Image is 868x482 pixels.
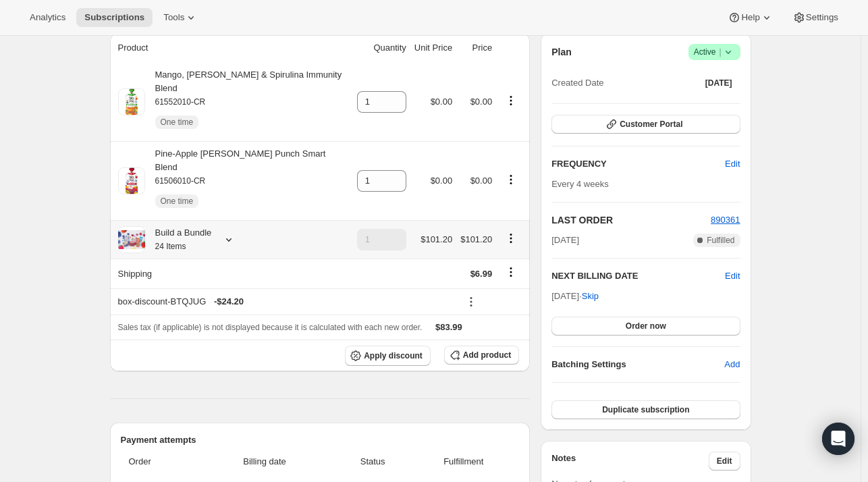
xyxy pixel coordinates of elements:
[551,157,725,171] h2: FREQUENCY
[155,97,206,107] small: 61552010-CR
[551,179,609,189] span: Every 4 weeks
[707,235,734,246] span: Fulfilled
[551,452,709,471] h3: Notes
[118,88,145,115] img: product img
[435,322,462,332] span: $83.99
[410,33,456,63] th: Unit Price
[337,455,408,468] span: Status
[22,8,74,27] button: Analytics
[626,321,666,331] span: Order now
[431,176,453,186] span: $0.00
[551,115,740,134] button: Customer Portal
[155,242,186,251] small: 24 Items
[719,47,721,57] span: |
[720,8,781,27] button: Help
[163,12,184,23] span: Tools
[145,147,349,215] div: Pine-Apple [PERSON_NAME] Punch Smart Blend
[806,12,838,23] span: Settings
[76,8,153,27] button: Subscriptions
[694,45,735,59] span: Active
[500,231,522,246] button: Product actions
[697,74,740,92] button: [DATE]
[551,234,579,247] span: [DATE]
[460,234,492,244] span: $101.20
[161,117,194,128] span: One time
[551,213,711,227] h2: LAST ORDER
[431,97,453,107] span: $0.00
[724,358,740,371] span: Add
[725,157,740,171] span: Edit
[717,153,748,175] button: Edit
[711,215,740,225] a: 890361
[551,76,603,90] span: Created Date
[161,196,194,207] span: One time
[500,93,522,108] button: Product actions
[551,317,740,336] button: Order now
[456,33,496,63] th: Price
[110,259,353,288] th: Shipping
[551,269,725,283] h2: NEXT BILLING DATE
[602,404,689,415] span: Duplicate subscription
[551,45,572,59] h2: Plan
[716,354,748,375] button: Add
[822,423,855,455] div: Open Intercom Messenger
[118,295,453,309] div: box-discount-BTQJUG
[30,12,65,23] span: Analytics
[345,346,431,366] button: Apply discount
[500,172,522,187] button: Product actions
[155,176,206,186] small: 61506010-CR
[353,33,410,63] th: Quantity
[121,433,520,447] h2: Payment attempts
[200,455,329,468] span: Billing date
[214,295,244,309] span: - $24.20
[705,78,732,88] span: [DATE]
[155,8,206,27] button: Tools
[574,286,607,307] button: Skip
[551,400,740,419] button: Duplicate subscription
[620,119,682,130] span: Customer Portal
[470,97,493,107] span: $0.00
[725,269,740,283] button: Edit
[711,213,740,227] button: 890361
[145,226,212,253] div: Build a Bundle
[463,350,511,360] span: Add product
[145,68,349,136] div: Mango, [PERSON_NAME] & Spirulina Immunity Blend
[582,290,599,303] span: Skip
[470,176,493,186] span: $0.00
[416,455,511,468] span: Fulfillment
[470,269,493,279] span: $6.99
[421,234,452,244] span: $101.20
[118,167,145,194] img: product img
[784,8,846,27] button: Settings
[500,265,522,279] button: Shipping actions
[364,350,423,361] span: Apply discount
[84,12,144,23] span: Subscriptions
[118,323,423,332] span: Sales tax (if applicable) is not displayed because it is calculated with each new order.
[717,456,732,466] span: Edit
[741,12,759,23] span: Help
[110,33,353,63] th: Product
[444,346,519,365] button: Add product
[551,358,724,371] h6: Batching Settings
[121,447,196,477] th: Order
[551,291,599,301] span: [DATE] ·
[709,452,740,471] button: Edit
